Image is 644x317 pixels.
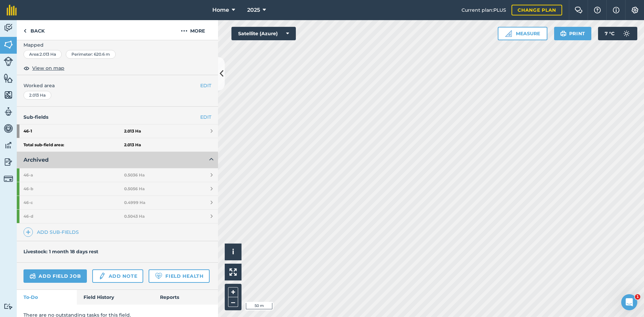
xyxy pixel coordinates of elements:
img: svg+xml;base64,PHN2ZyB4bWxucz0iaHR0cDovL3d3dy53My5vcmcvMjAwMC9zdmciIHdpZHRoPSIxOSIgaGVpZ2h0PSIyNC... [560,30,567,38]
strong: 46 - 1 [23,124,124,138]
button: i [225,244,241,260]
a: 46-12.013 Ha [17,124,218,138]
a: Reports [153,290,218,305]
h4: Sub-fields [17,113,218,121]
img: svg+xml;base64,PD94bWwgdmVyc2lvbj0iMS4wIiBlbmNvZGluZz0idXRmLTgiPz4KPCEtLSBHZW5lcmF0b3I6IEFkb2JlIE... [98,272,106,280]
img: Two speech bubbles overlapping with the left bubble in the forefront [575,7,583,13]
strong: 46 - b [23,182,124,196]
iframe: Intercom live chat [621,294,637,310]
div: 2.013 Ha [23,91,51,100]
span: 7 ° C [605,27,614,40]
strong: 46 - c [23,196,124,209]
button: Measure [498,27,547,40]
span: 1 [635,294,640,300]
a: To-Do [17,290,77,305]
strong: 46 - d [23,210,124,223]
img: svg+xml;base64,PHN2ZyB4bWxucz0iaHR0cDovL3d3dy53My5vcmcvMjAwMC9zdmciIHdpZHRoPSI1NiIgaGVpZ2h0PSI2MC... [4,73,13,83]
a: 46-b0.5056 Ha [17,182,218,196]
strong: 0.5043 Ha [124,214,145,219]
button: + [228,287,238,297]
span: Home [212,6,229,14]
img: svg+xml;base64,PHN2ZyB4bWxucz0iaHR0cDovL3d3dy53My5vcmcvMjAwMC9zdmciIHdpZHRoPSIyMCIgaGVpZ2h0PSIyNC... [181,27,187,35]
span: 2025 [247,6,260,14]
span: Worked area [23,82,211,89]
img: svg+xml;base64,PD94bWwgdmVyc2lvbj0iMS4wIiBlbmNvZGluZz0idXRmLTgiPz4KPCEtLSBHZW5lcmF0b3I6IEFkb2JlIE... [4,303,13,310]
img: svg+xml;base64,PHN2ZyB4bWxucz0iaHR0cDovL3d3dy53My5vcmcvMjAwMC9zdmciIHdpZHRoPSIxOCIgaGVpZ2h0PSIyNC... [23,64,30,72]
a: Field History [77,290,153,305]
img: svg+xml;base64,PHN2ZyB4bWxucz0iaHR0cDovL3d3dy53My5vcmcvMjAwMC9zdmciIHdpZHRoPSI5IiBoZWlnaHQ9IjI0Ii... [23,27,26,35]
a: 46-c0.4999 Ha [17,196,218,209]
img: A question mark icon [593,7,601,13]
a: 46-d0.5043 Ha [17,210,218,223]
a: Back [17,20,51,40]
strong: Total sub-field area: [23,142,124,148]
strong: 0.5036 Ha [124,172,145,178]
a: Add sub-fields [23,227,82,237]
strong: 0.4999 Ha [124,200,145,205]
img: svg+xml;base64,PD94bWwgdmVyc2lvbj0iMS4wIiBlbmNvZGluZz0idXRmLTgiPz4KPCEtLSBHZW5lcmF0b3I6IEFkb2JlIE... [30,272,36,280]
button: Print [554,27,592,40]
img: svg+xml;base64,PHN2ZyB4bWxucz0iaHR0cDovL3d3dy53My5vcmcvMjAwMC9zdmciIHdpZHRoPSI1NiIgaGVpZ2h0PSI2MC... [4,90,13,100]
img: Four arrows, one pointing top left, one top right, one bottom right and the last bottom left [229,268,237,276]
img: svg+xml;base64,PHN2ZyB4bWxucz0iaHR0cDovL3d3dy53My5vcmcvMjAwMC9zdmciIHdpZHRoPSIxNCIgaGVpZ2h0PSIyNC... [26,228,31,236]
img: svg+xml;base64,PD94bWwgdmVyc2lvbj0iMS4wIiBlbmNvZGluZz0idXRmLTgiPz4KPCEtLSBHZW5lcmF0b3I6IEFkb2JlIE... [620,27,633,40]
img: svg+xml;base64,PD94bWwgdmVyc2lvbj0iMS4wIiBlbmNvZGluZz0idXRmLTgiPz4KPCEtLSBHZW5lcmF0b3I6IEFkb2JlIE... [4,123,13,134]
img: svg+xml;base64,PD94bWwgdmVyc2lvbj0iMS4wIiBlbmNvZGluZz0idXRmLTgiPz4KPCEtLSBHZW5lcmF0b3I6IEFkb2JlIE... [4,23,13,33]
img: svg+xml;base64,PD94bWwgdmVyc2lvbj0iMS4wIiBlbmNvZGluZz0idXRmLTgiPz4KPCEtLSBHZW5lcmF0b3I6IEFkb2JlIE... [4,174,13,183]
button: EDIT [200,82,211,89]
button: Satellite (Azure) [231,27,296,40]
img: fieldmargin Logo [7,5,17,15]
div: Perimeter : 620.6 m [66,50,116,59]
span: Current plan : PLUS [462,6,506,14]
span: View on map [32,64,64,72]
img: svg+xml;base64,PHN2ZyB4bWxucz0iaHR0cDovL3d3dy53My5vcmcvMjAwMC9zdmciIHdpZHRoPSIxNyIgaGVpZ2h0PSIxNy... [613,6,620,14]
span: Mapped [17,41,218,49]
button: Archived [17,152,218,168]
a: Change plan [512,5,562,15]
img: svg+xml;base64,PD94bWwgdmVyc2lvbj0iMS4wIiBlbmNvZGluZz0idXRmLTgiPz4KPCEtLSBHZW5lcmF0b3I6IEFkb2JlIE... [4,157,13,167]
span: i [232,248,234,256]
strong: 46 - a [23,168,124,182]
img: svg+xml;base64,PD94bWwgdmVyc2lvbj0iMS4wIiBlbmNvZGluZz0idXRmLTgiPz4KPCEtLSBHZW5lcmF0b3I6IEFkb2JlIE... [4,57,13,66]
button: 7 °C [598,27,637,40]
a: Add note [92,269,143,283]
strong: 0.5056 Ha [124,186,145,192]
a: Field Health [149,269,209,283]
button: – [228,297,238,307]
a: 46-a0.5036 Ha [17,168,218,182]
h4: Livestock: 1 month 18 days rest [23,249,98,255]
div: Area : 2.013 Ha [23,50,62,59]
strong: 2.013 Ha [124,142,141,148]
button: More [168,20,218,40]
a: Add field job [23,269,87,283]
a: EDIT [200,113,211,121]
img: Ruler icon [505,30,512,37]
img: A cog icon [631,7,639,13]
button: View on map [23,64,64,72]
img: svg+xml;base64,PHN2ZyB4bWxucz0iaHR0cDovL3d3dy53My5vcmcvMjAwMC9zdmciIHdpZHRoPSI1NiIgaGVpZ2h0PSI2MC... [4,40,13,50]
img: svg+xml;base64,PD94bWwgdmVyc2lvbj0iMS4wIiBlbmNvZGluZz0idXRmLTgiPz4KPCEtLSBHZW5lcmF0b3I6IEFkb2JlIE... [4,140,13,150]
strong: 2.013 Ha [124,128,141,134]
img: svg+xml;base64,PD94bWwgdmVyc2lvbj0iMS4wIiBlbmNvZGluZz0idXRmLTgiPz4KPCEtLSBHZW5lcmF0b3I6IEFkb2JlIE... [4,107,13,117]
